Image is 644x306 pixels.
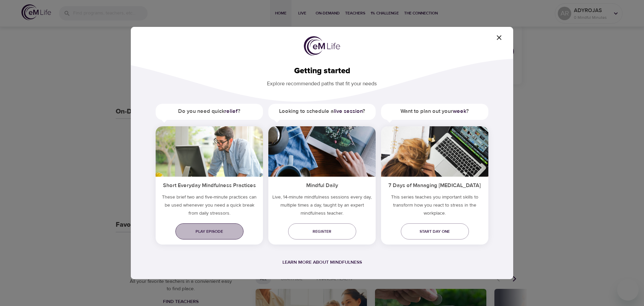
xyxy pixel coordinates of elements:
p: Explore recommended paths that fit your needs [142,76,502,88]
h5: Mindful Daily [268,177,376,193]
img: logo [304,36,340,56]
h5: These brief two and five-minute practices can be used whenever you need a quick break from daily ... [156,193,263,220]
h5: Short Everyday Mindfulness Practices [156,177,263,193]
img: ims [381,126,488,177]
span: Register [293,228,351,235]
span: Start day one [406,228,464,235]
h5: Do you need quick ? [156,104,263,119]
a: Learn more about mindfulness [282,259,362,265]
a: Play episode [175,223,244,239]
img: ims [156,126,263,177]
h5: Looking to schedule a ? [268,104,376,119]
p: This series teaches you important skills to transform how you react to stress in the workplace. [381,193,488,220]
h5: Want to plan out your ? [381,104,488,119]
a: live session [334,108,363,115]
span: Play episode [181,228,238,235]
h2: Getting started [142,66,502,76]
a: week [453,108,466,115]
p: Live, 14-minute mindfulness sessions every day, multiple times a day, taught by an expert mindful... [268,193,376,220]
img: ims [268,126,376,177]
a: Start day one [401,223,469,239]
h5: 7 Days of Managing [MEDICAL_DATA] [381,177,488,193]
a: relief [224,108,238,115]
a: Register [288,223,356,239]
